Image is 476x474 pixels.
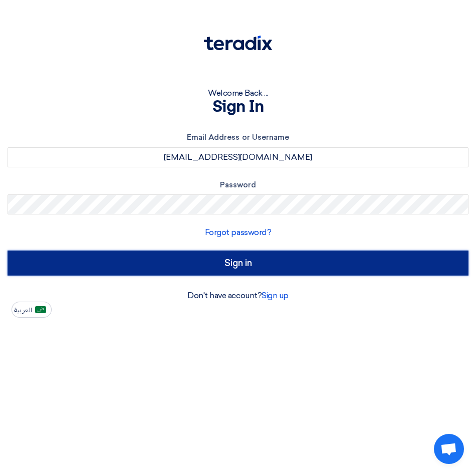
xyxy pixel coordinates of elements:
[8,147,468,167] input: Enter your business email or username
[8,132,468,143] label: Email Address or Username
[8,99,468,115] h1: Sign In
[14,307,32,314] span: العربية
[8,251,468,276] input: Sign in
[205,227,271,237] a: Forgot password?
[8,179,468,191] label: Password
[434,434,464,464] div: Open chat
[262,291,289,300] a: Sign up
[8,87,468,99] div: Welcome Back ...
[204,36,272,51] img: Teradix logo
[12,302,52,318] button: العربية
[35,306,46,314] img: ar-AR.png
[8,290,468,302] div: Don't have account?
